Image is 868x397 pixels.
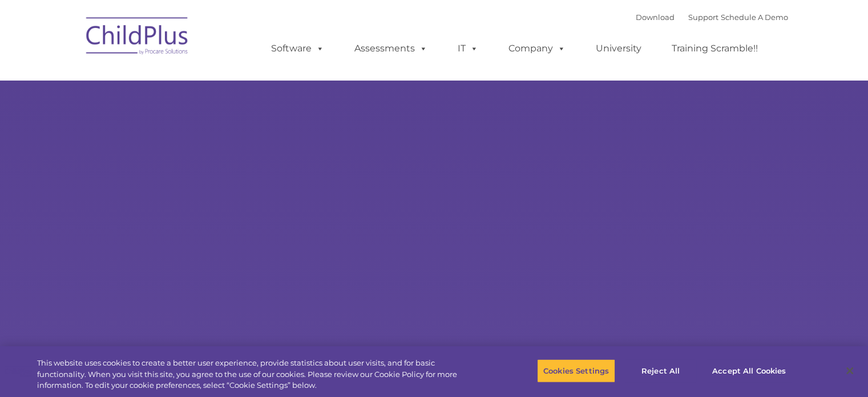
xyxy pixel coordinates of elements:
[446,37,490,60] a: IT
[636,13,788,22] font: |
[343,37,439,60] a: Assessments
[706,359,792,383] button: Accept All Cookies
[625,359,696,383] button: Reject All
[721,13,788,22] a: Schedule A Demo
[660,37,769,60] a: Training Scramble!!
[636,13,675,22] a: Download
[260,37,336,60] a: Software
[584,37,653,60] a: University
[688,13,718,22] a: Support
[837,358,862,383] button: Close
[497,37,577,60] a: Company
[537,359,615,383] button: Cookies Settings
[37,358,478,391] div: This website uses cookies to create a better user experience, provide statistics about user visit...
[80,9,195,66] img: ChildPlus by Procare Solutions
